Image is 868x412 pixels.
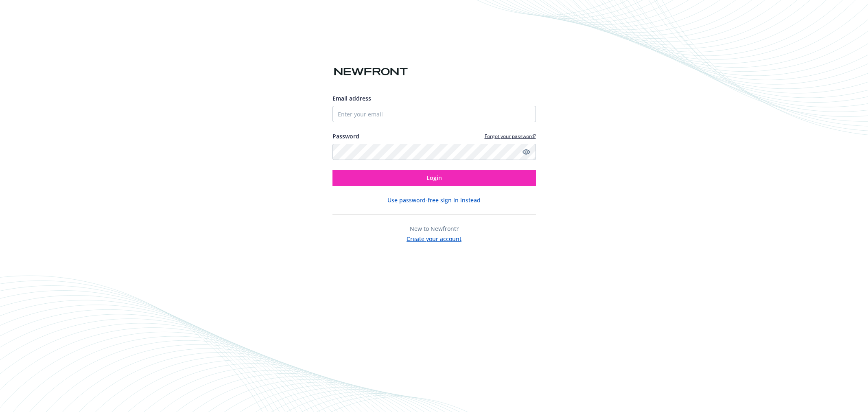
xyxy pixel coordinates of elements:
[521,147,531,157] a: Show password
[407,233,461,243] button: Create your account
[332,170,536,186] button: Login
[332,106,536,122] input: Enter your email
[387,196,481,204] button: Use password-free sign in instead
[332,132,359,140] label: Password
[410,225,459,232] span: New to Newfront?
[485,133,536,140] a: Forgot your password?
[332,94,371,102] span: Email address
[332,144,536,160] input: Enter your password
[332,65,409,79] img: Newfront logo
[426,174,442,182] span: Login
